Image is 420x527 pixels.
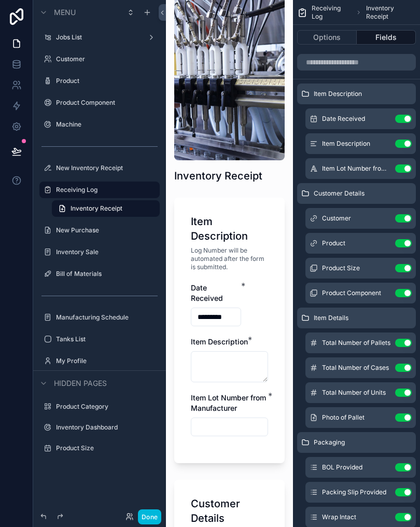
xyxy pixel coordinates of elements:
label: Customer [56,55,153,63]
span: Date Received [322,115,365,123]
span: Total Number of Cases [322,364,389,372]
label: Product Component [56,99,153,107]
h1: Inventory Receipt [174,169,262,183]
label: Manufacturing Schedule [56,313,153,322]
span: Hidden pages [54,378,107,389]
span: Item Details [314,314,348,322]
span: Customer [322,214,351,223]
label: New Purchase [56,226,153,234]
span: Total Number of Units [322,389,386,397]
span: Item Description [191,337,248,346]
span: Product [322,239,345,247]
label: Inventory Sale [56,248,153,256]
span: Inventory Receipt [366,4,416,21]
label: Tanks List [56,335,153,343]
a: Inventory Receipt [52,200,160,217]
span: Item Description [314,90,362,98]
label: My Profile [56,357,153,365]
span: Total Number of Pallets [322,339,390,347]
span: Item Lot Number from Manufacturer [191,393,266,412]
span: Inventory Receipt [71,204,122,213]
button: Done [138,509,161,524]
span: Receiving Log [312,4,352,21]
span: Product Size [322,264,360,272]
span: Date Received [191,283,223,302]
span: Packing Slip Provided [322,488,386,496]
button: Options [297,30,357,45]
label: Jobs List [56,33,139,41]
span: Photo of Pallet [322,413,365,422]
label: Receiving Log [56,186,153,194]
span: Menu [54,7,76,18]
span: Log Number will be automated after the form is submitted. [191,246,268,271]
button: Fields [357,30,416,45]
span: Item Description [322,140,370,148]
label: Bill of Materials [56,270,153,278]
h1: Item Description [191,214,268,243]
label: Product Category [56,403,153,411]
h1: Customer Details [191,496,268,525]
label: Product Size [56,444,153,452]
span: Product Component [322,289,381,297]
label: Inventory Dashboard [56,423,153,432]
label: Product [56,77,153,85]
span: Customer Details [314,189,365,198]
span: BOL Provided [322,463,362,471]
label: New Inventory Receipt [56,164,153,172]
label: Machine [56,120,153,129]
span: Item Lot Number from Manufacturer [322,164,391,173]
span: Packaging [314,438,345,447]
